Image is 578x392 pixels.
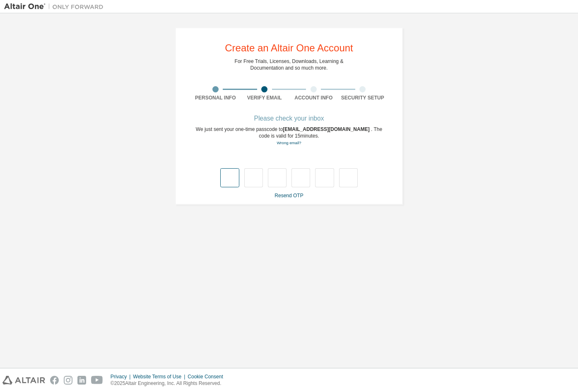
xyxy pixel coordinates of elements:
div: Security Setup [338,94,388,101]
div: For Free Trials, Licenses, Downloads, Learning & Documentation and so much more. [235,58,344,71]
a: Resend OTP [275,193,303,198]
div: Account Info [289,94,338,101]
p: © 2025 Altair Engineering, Inc. All Rights Reserved. [111,380,228,387]
img: linkedin.svg [77,376,86,385]
div: Privacy [111,373,133,380]
div: Please check your inbox [191,116,387,121]
div: We just sent your one-time passcode to . The code is valid for 15 minutes. [191,126,387,146]
img: Altair One [4,2,108,11]
img: youtube.svg [91,376,103,385]
img: instagram.svg [64,376,72,385]
div: Verify Email [240,94,289,101]
img: facebook.svg [50,376,59,385]
img: altair_logo.svg [2,376,45,385]
div: Cookie Consent [188,373,228,380]
div: Personal Info [191,94,240,101]
div: Create an Altair One Account [225,43,353,53]
div: Website Terms of Use [133,373,188,380]
span: [EMAIL_ADDRESS][DOMAIN_NAME] [283,126,371,132]
a: Go back to the registration form [277,140,301,145]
